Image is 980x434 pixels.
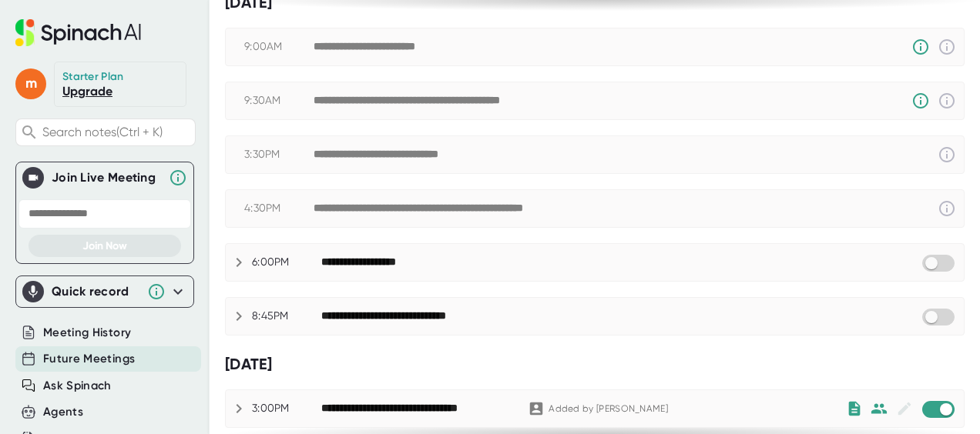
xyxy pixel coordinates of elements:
svg: This event has already passed [938,38,956,56]
svg: Someone has manually disabled Spinach from this meeting. [911,92,930,110]
button: Ask Spinach [43,377,112,395]
div: Quick record [52,284,139,299]
div: 8:45PM [252,309,321,323]
div: Join Live MeetingJoin Live Meeting [22,162,187,193]
div: [DATE] [225,355,965,374]
div: Added by [PERSON_NAME] [549,403,668,415]
div: 4:30PM [244,202,314,215]
svg: This event has already passed [938,199,956,218]
div: Quick record [22,276,187,307]
div: 6:00PM [252,255,321,269]
button: Agents [43,403,83,421]
button: Meeting History [43,324,131,342]
span: m [15,68,46,99]
button: Join Now [29,235,181,257]
div: 3:00PM [252,402,321,416]
svg: This event has already passed [938,145,956,164]
div: 9:00AM [244,40,314,54]
a: Upgrade [62,84,112,98]
div: 3:30PM [244,148,314,162]
img: Join Live Meeting [25,170,41,185]
span: Join Now [82,239,127,252]
span: Search notes (Ctrl + K) [42,125,191,139]
div: Join Live Meeting [52,170,161,185]
button: Future Meetings [43,350,135,368]
svg: This event has already passed [938,92,956,110]
div: 9:30AM [244,94,314,108]
div: Starter Plan [62,70,124,84]
svg: Someone has manually disabled Spinach from this meeting. [911,38,930,56]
